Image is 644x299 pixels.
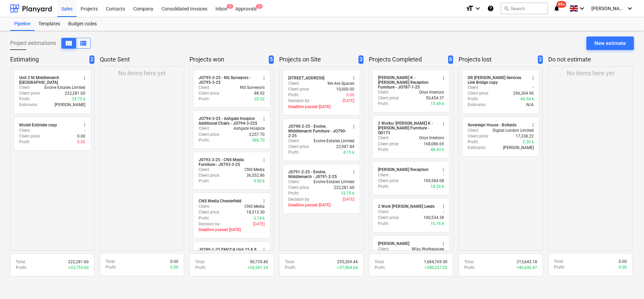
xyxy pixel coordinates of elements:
p: Client price : [378,215,399,221]
p: 44.34 k [520,96,534,102]
p: Client : [19,85,31,91]
p: Client price : [199,91,220,96]
p: [PERSON_NAME] [55,102,85,108]
p: Projects Completed [369,55,445,64]
p: 48.43 k [431,147,444,153]
p: 50,454.37 [426,95,444,101]
a: Pipeline [10,17,34,31]
p: 296,304.96 [513,91,534,96]
p: Ashgate Hospice [234,126,265,131]
p: 22,987.84 [336,144,354,150]
span: more_vert [441,204,446,209]
p: Estimating [10,55,87,64]
p: Profit : [288,150,299,155]
span: more_vert [351,124,356,129]
p: Profit : [468,96,479,102]
p: - [443,172,444,178]
p: 18,513.30 [246,209,265,215]
p: - [84,128,85,133]
div: [STREET_ADDRESS] [288,75,324,81]
span: 2 [89,55,94,64]
p: Profit : [468,139,479,145]
span: 1 [256,4,263,9]
p: Quote Sent [100,55,181,64]
p: Client : [199,167,210,173]
span: more_vert [441,121,446,126]
div: New estimate [594,39,626,48]
p: 0.00 [619,265,627,270]
div: J0791-2-25 - Evolve, Middlemarch - J0791-2-25 [288,170,347,179]
p: Client price : [378,95,399,101]
p: Projects on Site [279,55,356,64]
p: 10,000.00 [336,86,354,92]
p: Client : [199,126,210,131]
p: Client : [378,209,389,215]
p: 20.52 [254,96,265,102]
p: 3.14 k [254,216,265,221]
p: Client price : [288,86,310,92]
p: Client price : [378,141,399,147]
p: Client : [19,128,31,133]
p: No items here yet [567,69,614,77]
p: Profit : [378,221,389,227]
p: Profit : [378,184,389,190]
p: 0.00 [170,265,178,270]
p: 0.00 [170,259,178,265]
p: Evolve Estates Limited [45,85,85,91]
div: Chat Widget [610,267,644,299]
p: 0.00 [619,259,627,265]
p: 100,534.38 [423,215,444,221]
p: Profit : [199,178,210,184]
p: Total : [464,259,474,265]
p: 386.70 [252,138,265,143]
p: Client : [468,128,479,133]
span: more_vert [441,167,446,172]
span: more_vert [441,75,446,81]
p: Profit : [285,265,296,271]
div: Project estimations [10,38,91,49]
p: Wizu Workspaces [412,246,444,252]
p: Decision by : [288,197,310,202]
a: Templates [34,17,64,31]
p: 18.26 k [431,184,444,190]
span: more_vert [351,170,356,175]
span: View as columns [79,39,87,47]
p: + 26,541.24 [247,265,268,271]
div: Model Estimate copy [19,122,57,128]
span: more_vert [82,122,87,128]
p: Projects lost [459,55,535,64]
p: [DATE] [343,197,354,202]
p: 109,584.08 [423,178,444,184]
p: Profit : [375,265,386,271]
span: more_vert [261,198,267,204]
p: Profit : [288,191,299,196]
p: [DATE] [343,98,354,104]
p: Profit : [19,96,30,102]
div: 2 Work [PERSON_NAME] Leeds [378,204,435,209]
span: 5 [269,55,274,64]
p: Total : [554,259,564,265]
div: J0793-3-25 - CNS Media Furniture - J0793-3-25 [199,157,257,167]
p: 15.49 k [431,101,444,107]
div: DR [PERSON_NAME] Services Link Bridge copy [468,75,526,85]
span: more_vert [441,241,446,246]
p: Client : [378,135,389,141]
p: No items here yet [118,69,166,77]
div: CNS Media Chesterfield [199,198,241,204]
span: more_vert [351,75,356,81]
p: Client : [288,138,300,144]
p: 16.76 k [431,221,444,227]
p: Client price : [199,132,220,138]
span: 3 [358,55,363,64]
p: Digital London Limited [493,128,534,133]
p: Evolve Estates Limited [314,138,354,144]
span: more_vert [261,247,267,252]
p: 0.00 [346,92,354,98]
div: [PERSON_NAME] K - [PERSON_NAME] Reception Furniture - JO787-1-25 [378,75,437,90]
p: Client price : [199,173,220,178]
p: 222,281.60 [68,259,89,265]
p: Client : [378,246,389,252]
p: Client : [378,172,389,178]
div: Budget codes [64,17,101,31]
